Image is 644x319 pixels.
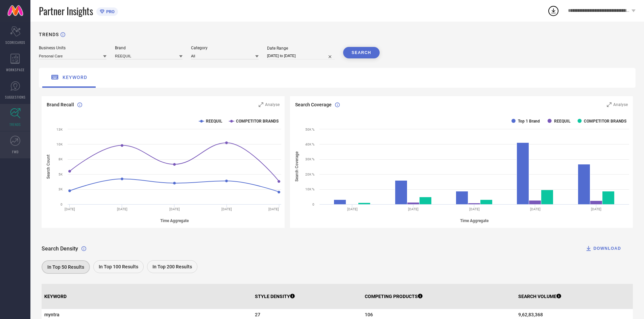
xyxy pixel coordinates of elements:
[12,149,19,154] span: FWD
[47,102,74,107] span: Brand Recall
[58,157,63,161] text: 8K
[469,207,480,211] text: [DATE]
[99,264,138,269] span: In Top 100 Results
[236,119,279,124] text: COMPETITOR BRANDS
[408,207,419,211] text: [DATE]
[58,187,63,191] text: 3K
[460,218,489,223] tspan: Time Aggregate
[518,119,540,124] text: Top 1 Brand
[42,245,78,252] span: Search Density
[347,207,358,211] text: [DATE]
[591,207,602,211] text: [DATE]
[5,40,25,45] span: SCORECARDS
[365,294,423,299] p: COMPETING PRODUCTS
[152,264,192,269] span: In Top 200 Results
[46,155,51,179] tspan: Search Count
[365,312,513,317] span: 106
[305,128,314,131] text: 50K %
[160,218,189,223] tspan: Time Aggregate
[268,207,279,211] text: [DATE]
[613,102,628,107] span: Analyse
[518,312,630,317] span: 9,62,83,368
[547,5,559,17] div: Open download list
[47,264,84,270] span: In Top 50 Results
[58,172,63,176] text: 5K
[585,245,621,252] div: DOWNLOAD
[295,102,332,107] span: Search Coverage
[305,142,314,146] text: 40K %
[56,128,63,131] text: 13K
[259,102,263,107] svg: Zoom
[44,312,249,317] span: myntra
[255,312,359,317] span: 27
[305,157,314,161] text: 30K %
[6,67,25,72] span: WORKSPACE
[554,119,571,124] text: REEQUIL
[312,203,314,206] text: 0
[221,207,232,211] text: [DATE]
[39,32,59,37] h1: TRENDS
[518,294,561,299] p: SEARCH VOLUME
[9,122,21,127] span: TRENDS
[584,119,627,124] text: COMPETITOR BRANDS
[63,75,87,80] span: keyword
[267,52,335,59] input: Select date range
[5,95,26,100] span: SUGGESTIONS
[607,102,612,107] svg: Zoom
[39,46,106,50] div: Business Units
[169,207,180,211] text: [DATE]
[61,203,63,206] text: 0
[115,46,183,50] div: Brand
[530,207,541,211] text: [DATE]
[577,242,629,255] button: DOWNLOAD
[255,294,295,299] p: STYLE DENSITY
[206,119,222,124] text: REEQUIL
[117,207,127,211] text: [DATE]
[56,142,63,146] text: 10K
[265,102,280,107] span: Analyse
[191,46,259,50] div: Category
[104,9,115,14] span: PRO
[343,47,380,58] button: SEARCH
[305,172,314,176] text: 20K %
[305,187,314,191] text: 10K %
[65,207,75,211] text: [DATE]
[39,4,93,18] span: Partner Insights
[42,284,252,309] th: KEYWORD
[267,46,335,51] div: Date Range
[294,152,299,182] tspan: Search Coverage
